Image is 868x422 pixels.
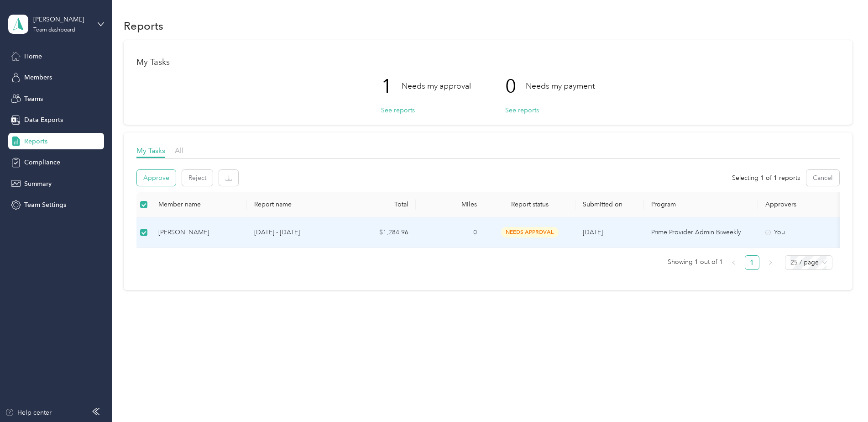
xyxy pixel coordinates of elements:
[175,146,183,155] span: All
[24,200,66,210] span: Team Settings
[33,15,90,24] div: [PERSON_NAME]
[137,170,176,186] button: Approve
[505,67,526,105] p: 0
[668,255,723,269] span: Showing 1 out of 1
[758,192,849,217] th: Approvers
[182,170,213,186] button: Reject
[247,192,347,217] th: Report name
[24,158,60,167] span: Compliance
[765,227,842,237] div: You
[768,260,773,265] span: right
[806,170,839,186] button: Cancel
[151,192,247,217] th: Member name
[583,228,603,236] span: [DATE]
[355,200,408,208] div: Total
[575,192,644,217] th: Submitted on
[526,80,595,92] p: Needs my payment
[745,255,759,270] li: 1
[423,200,477,208] div: Miles
[24,115,63,125] span: Data Exports
[727,255,741,270] li: Previous Page
[745,256,759,269] a: 1
[124,21,163,31] h1: Reports
[731,260,737,265] span: left
[381,105,415,115] button: See reports
[501,227,559,237] span: needs approval
[5,408,52,417] button: Help center
[381,67,402,105] p: 1
[24,94,43,104] span: Teams
[158,227,240,237] div: [PERSON_NAME]
[158,200,240,208] div: Member name
[24,179,52,189] span: Summary
[727,255,741,270] button: left
[505,105,539,115] button: See reports
[402,80,471,92] p: Needs my approval
[24,73,52,82] span: Members
[763,255,778,270] button: right
[651,227,751,237] p: Prime Provider Admin Biweekly
[416,217,484,248] td: 0
[254,227,340,237] p: [DATE] - [DATE]
[790,256,827,269] span: 25 / page
[33,27,75,33] div: Team dashboard
[492,200,568,208] span: Report status
[763,255,778,270] li: Next Page
[24,52,42,61] span: Home
[817,371,868,422] iframe: Everlance-gr Chat Button Frame
[644,192,758,217] th: Program
[136,58,840,67] h1: My Tasks
[785,255,832,270] div: Page Size
[24,137,47,146] span: Reports
[136,146,165,155] span: My Tasks
[347,217,416,248] td: $1,284.96
[644,217,758,248] td: Prime Provider Admin Biweekly
[732,173,800,183] span: Selecting 1 of 1 reports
